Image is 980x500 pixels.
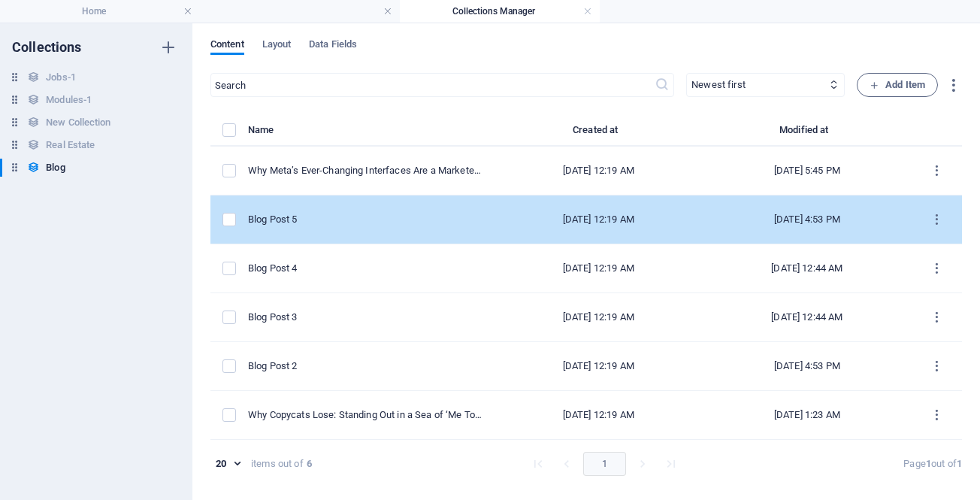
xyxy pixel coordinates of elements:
[857,73,938,97] button: Add Item
[703,121,912,147] th: Modified at
[870,76,925,94] span: Add Item
[524,452,685,476] nav: pagination navigation
[210,121,962,440] table: items list
[248,213,482,226] div: Blog Post 5
[926,458,931,469] strong: 1
[507,213,691,226] div: [DATE] 12:19 AM
[495,121,703,147] th: Created at
[903,457,962,471] div: Page out of
[715,408,900,422] div: [DATE] 1:23 AM
[248,262,482,275] div: Blog Post 4
[46,91,92,109] h6: Modules-1
[248,121,495,147] th: Name
[46,159,65,177] h6: Blog
[262,35,292,56] span: Layout
[248,164,482,177] div: Why Meta’s Ever-Changing Interfaces Are a Marketer’s Worst Nightmare
[715,262,900,275] div: [DATE] 12:44 AM
[309,35,357,56] span: Data Fields
[715,311,900,324] div: [DATE] 12:44 AM
[248,311,482,324] div: Blog Post 3
[46,68,76,86] h6: Jobs-1
[507,311,691,324] div: [DATE] 12:19 AM
[210,73,655,97] input: Search
[251,457,304,471] div: items out of
[715,213,900,226] div: [DATE] 4:53 PM
[715,164,900,177] div: [DATE] 5:45 PM
[307,457,312,471] strong: 6
[248,359,482,373] div: Blog Post 2
[507,262,691,275] div: [DATE] 12:19 AM
[583,452,626,476] button: page 1
[210,35,244,56] span: Content
[507,359,691,373] div: [DATE] 12:19 AM
[159,38,177,56] i: Create new collection
[957,458,962,469] strong: 1
[400,3,600,20] h4: Collections Manager
[46,114,110,132] h6: New Collection
[12,38,82,56] h6: Collections
[248,408,482,422] div: Why Copycats Lose: Standing Out in a Sea of ‘Me Too’ Marketing
[715,359,900,373] div: [DATE] 4:53 PM
[46,136,95,154] h6: Real Estate
[507,164,691,177] div: [DATE] 12:19 AM
[507,408,691,422] div: [DATE] 12:19 AM
[210,457,245,471] div: 20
